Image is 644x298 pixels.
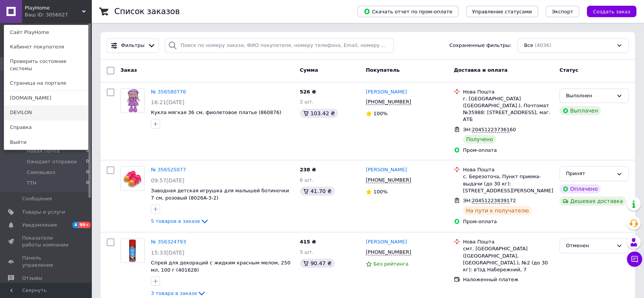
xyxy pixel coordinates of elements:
span: Позвонить через Binotel [366,177,411,183]
a: Кабинет покупателя [4,40,88,54]
span: 15:33[DATE] [151,250,184,256]
span: Сообщения [22,195,52,202]
a: 3 товара в заказе [151,290,206,296]
button: Чат с покупателем [627,251,642,267]
span: 16:21[DATE] [151,99,184,105]
span: 4 [72,222,78,228]
a: 5 товаров в заказе [151,218,209,224]
span: Отзывы [22,275,42,282]
a: Спрей для декораций с жидким красным мелом, 250 мл, 100 г (401628) [151,260,290,273]
div: Принят [566,170,613,178]
span: 5 шт. [300,249,314,255]
span: Скачать отчет по пром-оплате [364,8,452,15]
div: Пром-оплата [463,218,553,225]
span: 0 [86,169,89,176]
div: Оплачено [559,184,601,193]
div: Отменен [566,242,613,250]
div: Нова Пошта [463,238,553,245]
span: Ожидает отправки [27,158,77,165]
div: г. [GEOGRAPHIC_DATA] ([GEOGRAPHIC_DATA].), Почтомат №35988: [STREET_ADDRESS], маг. АТБ [463,95,553,123]
img: Фото товару [121,239,144,263]
span: 5 товаров в заказе [151,218,200,224]
div: Нова Пошта [463,89,553,95]
img: Фото товару [121,167,144,190]
span: ЭН: 72 [463,198,516,204]
button: Управление статусами [466,6,538,17]
a: Сайт PlayHome [4,25,88,40]
span: Все [524,42,533,49]
span: Сохраненные фильтры: [449,42,511,49]
div: 90.47 ₴ [300,259,335,268]
a: [PERSON_NAME] [366,166,407,174]
a: № 356324793 [151,239,186,245]
span: Позвонить через Binotel [366,249,411,255]
div: Выполнен [566,92,613,100]
div: Пром-оплата [463,147,553,154]
span: 3 товара в заказе [151,290,197,296]
img: Фото товару [121,89,144,113]
div: Ваш ID: 3056027 [25,11,57,18]
span: (4036) [535,42,551,48]
a: [PERSON_NAME] [366,89,407,96]
a: Фото товару [120,89,145,113]
span: Статус [559,67,578,73]
div: с. Березоточа, Пункт приема-выдачи (до 30 кг): [STREET_ADDRESS][PERSON_NAME] [463,173,553,194]
button: Скачать отчет по пром-оплате [357,6,458,17]
div: 103.42 ₴ [300,109,338,118]
span: Управление статусами [472,9,532,14]
span: Заказ [120,67,137,73]
a: [PERSON_NAME] [366,238,407,246]
span: [PHONE_NUMBER] [366,99,411,105]
a: Кукла мягкая 36 см, фиолетовое платье (860876) [151,110,281,115]
span: Показатели работы компании [22,235,70,248]
div: Выплачен [559,106,601,115]
span: 0 [86,158,89,165]
span: Уведомления [22,222,57,229]
span: [PHONE_NUMBER] [366,177,411,183]
span: Товары и услуги [22,209,65,216]
span: [PHONE_NUMBER] [366,249,411,255]
span: Доставка и оплата [454,67,508,73]
span: 0 [86,180,89,187]
span: Панель управления [22,255,70,268]
span: ТТН [27,180,37,187]
span: Позвонить через Binotel [472,127,509,133]
button: Создать заказ [587,6,636,17]
h1: Список заказов [114,7,180,16]
a: Проверить состояние системы [4,54,88,76]
span: Новая Почта [27,148,59,155]
a: Создать заказ [579,8,636,14]
span: ЭН: 60 [463,127,516,133]
input: Поиск по номеру заказа, ФИО покупателя, номеру телефона, Email, номеру накладной [165,38,394,53]
span: 99+ [78,222,91,228]
div: Дешевая доставка [559,197,626,206]
a: Заводная детская игрушка для малышей ботиночки 7 см, розовый (8026A-3-2) [151,188,289,201]
span: 2 шт. [300,99,314,105]
span: Покупатель [366,67,400,73]
a: № 356580776 [151,89,186,95]
span: 238 ₴ [300,167,316,172]
a: DEVILON [4,105,88,120]
a: Справка [4,120,88,135]
span: Создать заказ [593,9,630,14]
span: Сумма [300,67,318,73]
a: [DOMAIN_NAME] [4,91,88,105]
span: 415 ₴ [300,239,316,245]
span: 09:57[DATE] [151,177,184,184]
div: смт. [GEOGRAPHIC_DATA] ([GEOGRAPHIC_DATA], [GEOGRAPHIC_DATA].), №2 (до 30 кг): в'їзд Набережний, 7 [463,245,553,273]
span: Позвонить через Binotel [472,198,509,204]
div: Нова Пошта [463,166,553,173]
span: 0 [86,148,89,155]
div: Получено [463,135,496,144]
span: Фильтры [121,42,145,49]
div: Наложенный платеж [463,276,553,283]
div: На пути к получателю [463,206,532,215]
span: 6 шт. [300,177,314,183]
a: Страница на портале [4,76,88,90]
span: Самовывоз [27,169,55,176]
span: 100% [373,189,388,195]
span: Экспорт [552,9,573,14]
